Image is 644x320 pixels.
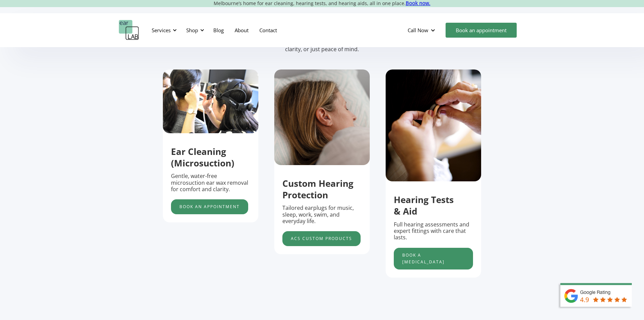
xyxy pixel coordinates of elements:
[394,194,454,217] strong: Hearing Tests & Aid
[163,12,481,27] h2: Services
[446,23,517,38] a: Book an appointment
[186,27,198,34] div: Shop
[402,20,442,40] div: Call Now
[394,221,473,241] p: Full hearing assessments and expert fittings with care that lasts.
[182,20,206,40] div: Shop
[171,199,248,214] a: Book an appointment
[386,69,481,278] div: 3 of 5
[254,20,282,40] a: Contact
[171,173,250,193] p: Gentle, water-free microsuction ear wax removal for comfort and clarity.
[208,20,229,40] a: Blog
[229,20,254,40] a: About
[171,145,234,169] strong: Ear Cleaning (Microsuction)
[119,20,139,40] a: home
[408,27,428,34] div: Call Now
[274,69,370,254] div: 2 of 5
[282,205,362,224] p: Tailored earplugs for music, sleep, work, swim, and everyday life.
[282,231,361,246] a: acs custom products
[232,33,412,53] p: Support that’s clear, calm and designed to fit your life. Explore our services below, whether you...
[148,20,179,40] div: Services
[282,177,353,201] strong: Custom Hearing Protection
[386,69,481,182] img: putting hearing protection in
[394,248,473,269] a: Book a [MEDICAL_DATA]
[152,27,171,34] div: Services
[163,69,258,222] div: 1 of 5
